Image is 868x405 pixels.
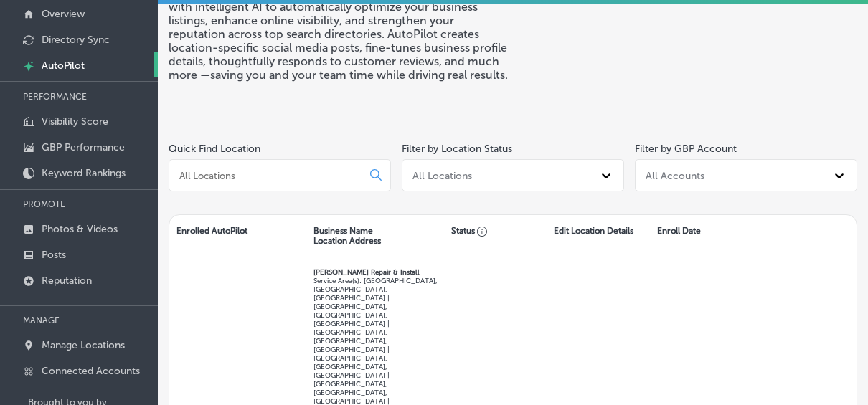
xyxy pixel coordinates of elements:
p: GBP Performance [42,141,125,153]
p: Posts [42,249,66,261]
p: Manage Locations [42,339,125,351]
div: Edit Location Details [547,215,651,257]
p: AutoPilot [42,59,85,72]
p: Keyword Rankings [42,167,126,179]
p: Overview [42,8,85,20]
p: [PERSON_NAME] Repair & Install [313,268,437,277]
div: All Locations [412,169,472,181]
input: All Locations [178,169,359,182]
p: Connected Accounts [42,365,140,377]
div: Enrolled AutoPilot [169,215,307,257]
label: Filter by Location Status [402,143,512,155]
p: Reputation [42,275,92,287]
p: Photos & Videos [42,223,118,235]
label: Filter by GBP Account [635,143,737,155]
div: Business Name Location Address [307,215,445,257]
p: Visibility Score [42,115,108,128]
p: Directory Sync [42,34,110,46]
div: Status [444,215,547,257]
div: All Accounts [646,169,704,181]
div: Enroll Date [651,215,754,257]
